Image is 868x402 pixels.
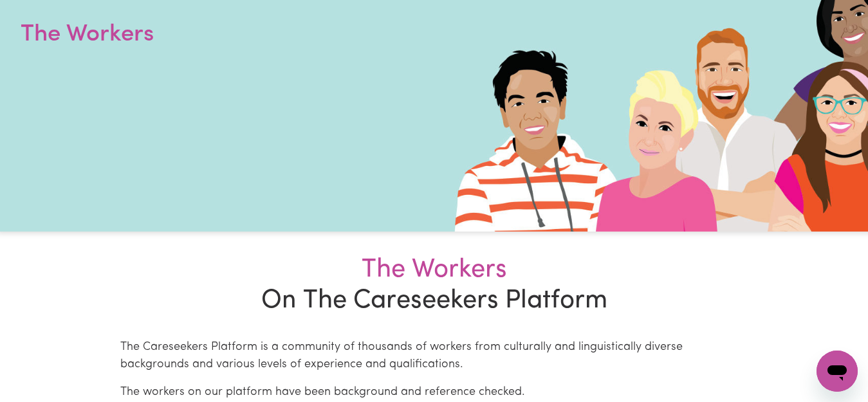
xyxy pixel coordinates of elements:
[113,255,756,316] h2: On The Careseekers Platform
[21,18,329,51] h1: The Workers
[817,351,858,392] iframe: Button to launch messaging window
[120,339,748,374] p: The Careseekers Platform is a community of thousands of workers from culturally and linguisticall...
[120,255,748,286] div: The Workers
[120,384,748,401] p: The workers on our platform have been background and reference checked.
